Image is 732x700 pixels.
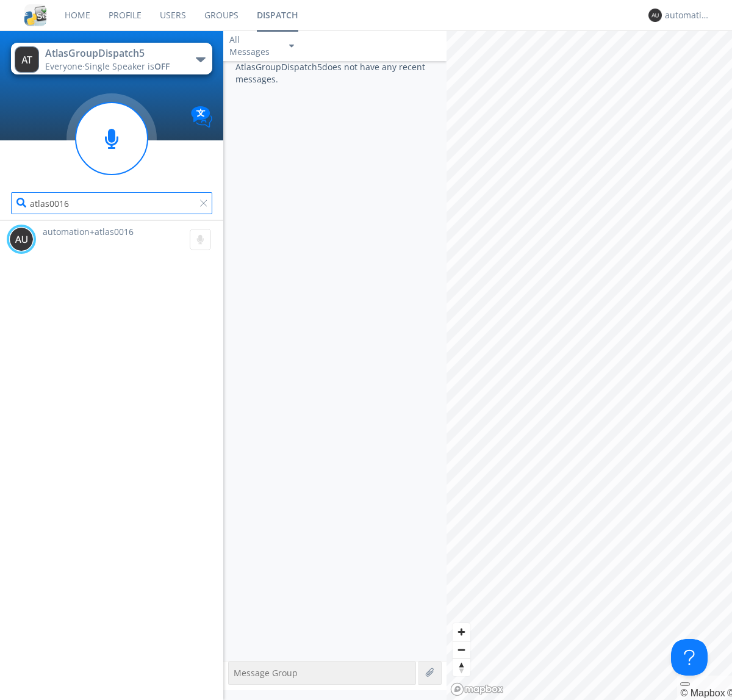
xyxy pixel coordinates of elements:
[11,192,212,214] input: Search users
[450,682,504,696] a: Mapbox logo
[15,46,39,73] img: 373638.png
[453,641,470,659] span: Zoom out
[453,659,470,676] span: Reset bearing to north
[11,43,212,74] button: AtlasGroupDispatch5Everyone·Single Speaker isOFF
[9,227,34,251] img: 373638.png
[45,60,182,73] div: Everyone ·
[223,61,447,661] div: AtlasGroupDispatch5 does not have any recent messages.
[289,45,294,48] img: caret-down-sm.svg
[85,60,170,72] span: Single Speaker is
[191,106,212,128] img: Translation enabled
[45,46,182,60] div: AtlasGroupDispatch5
[453,641,470,659] button: Zoom out
[229,34,278,58] div: All Messages
[24,4,46,26] img: cddb5a64eb264b2086981ab96f4c1ba7
[671,639,708,676] iframe: Toggle Customer Support
[43,226,134,237] span: automation+atlas0016
[648,9,662,22] img: 373638.png
[453,623,470,641] button: Zoom in
[665,9,711,21] div: automation+atlas0014
[680,688,725,698] a: Mapbox
[154,60,170,72] span: OFF
[680,682,690,686] button: Toggle attribution
[453,659,470,676] button: Reset bearing to north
